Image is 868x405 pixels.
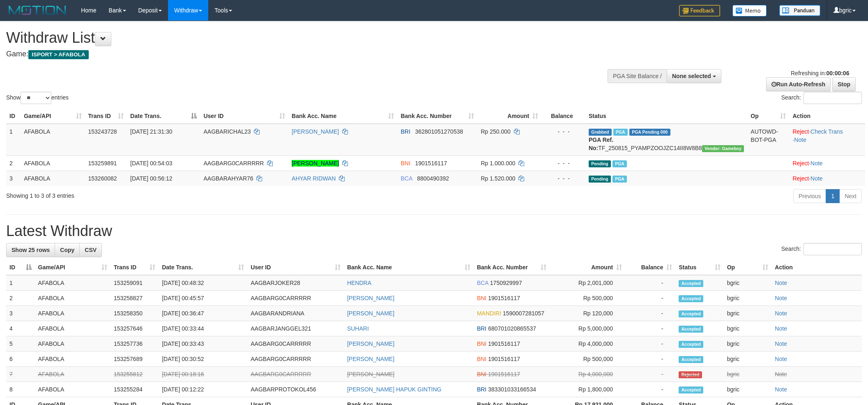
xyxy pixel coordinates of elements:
[775,295,787,301] a: Note
[247,260,344,275] th: User ID: activate to sort column ascending
[585,124,747,156] td: TF_250815_PYAMPZOOJZC14II8W8B8
[35,306,111,321] td: AFABOLA
[6,92,69,104] label: Show entries
[789,109,865,124] th: Action
[292,128,339,135] a: [PERSON_NAME]
[474,260,550,275] th: Bank Acc. Number: activate to sort column ascending
[612,176,627,183] span: Marked by bgric
[159,321,247,336] td: [DATE] 00:33:44
[21,171,85,186] td: AFABOLA
[477,295,486,301] span: BNI
[347,371,394,377] a: [PERSON_NAME]
[159,291,247,306] td: [DATE] 00:45:57
[111,306,159,321] td: 153258350
[550,306,625,321] td: Rp 120,000
[832,77,856,91] a: Stop
[6,260,35,275] th: ID: activate to sort column descending
[613,129,628,136] span: Marked by bgric
[159,367,247,382] td: [DATE] 00:18:16
[477,356,486,362] span: BNI
[111,382,159,397] td: 153255284
[625,352,675,367] td: -
[550,336,625,352] td: Rp 4,000,000
[490,280,522,286] span: Copy 1750929997 to clipboard
[417,175,449,182] span: Copy 8800490392 to clipboard
[130,128,172,135] span: [DATE] 21:31:30
[159,336,247,352] td: [DATE] 00:33:43
[21,109,85,124] th: Game/API: activate to sort column ascending
[6,109,21,124] th: ID
[724,291,772,306] td: bgric
[679,371,702,378] span: Rejected
[200,109,288,124] th: User ID: activate to sort column ascending
[792,160,809,167] a: Reject
[625,367,675,382] td: -
[679,356,703,363] span: Accepted
[6,4,69,16] img: MOTION_logo.png
[401,175,412,182] span: BCA
[675,260,723,275] th: Status: activate to sort column ascending
[625,260,675,275] th: Balance: activate to sort column ascending
[6,223,862,239] h1: Latest Withdraw
[775,386,787,393] a: Note
[724,321,772,336] td: bgric
[292,160,339,167] a: [PERSON_NAME]
[789,124,865,156] td: · ·
[55,243,80,257] a: Copy
[672,73,711,79] span: None selected
[488,356,520,362] span: Copy 1901516117 to clipboard
[612,160,627,167] span: Marked by bgric
[589,160,611,167] span: Pending
[589,176,611,183] span: Pending
[159,382,247,397] td: [DATE] 00:12:22
[35,382,111,397] td: AFABOLA
[804,92,862,104] input: Search:
[789,171,865,186] td: ·
[781,243,862,255] label: Search:
[203,175,253,182] span: AAGBARAHYAR76
[401,128,410,135] span: BRI
[724,352,772,367] td: bgric
[347,386,441,393] a: [PERSON_NAME] HAPUK GINTING
[247,306,344,321] td: AAGBARANDRIANA
[667,69,721,83] button: None selected
[21,155,85,171] td: AFABOLA
[488,295,520,301] span: Copy 1901516117 to clipboard
[550,275,625,291] td: Rp 2,001,000
[488,340,520,347] span: Copy 1901516117 to clipboard
[766,77,831,91] a: Run Auto-Refresh
[477,310,501,317] span: MANDIRI
[344,260,474,275] th: Bank Acc. Name: activate to sort column ascending
[775,371,787,377] a: Note
[550,260,625,275] th: Amount: activate to sort column ascending
[826,70,849,76] strong: 00:00:06
[550,382,625,397] td: Rp 1,800,000
[804,243,862,255] input: Search:
[839,189,862,203] a: Next
[679,341,703,348] span: Accepted
[481,175,515,182] span: Rp 1.520.000
[826,189,840,203] a: 1
[12,247,50,253] span: Show 25 rows
[545,159,582,167] div: - - -
[6,336,35,352] td: 5
[550,291,625,306] td: Rp 500,000
[159,260,247,275] th: Date Trans.: activate to sort column ascending
[477,109,541,124] th: Amount: activate to sort column ascending
[6,367,35,382] td: 7
[6,243,55,257] a: Show 25 rows
[810,128,843,135] a: Check Trans
[625,321,675,336] td: -
[550,352,625,367] td: Rp 500,000
[35,260,111,275] th: Game/API: activate to sort column ascending
[35,291,111,306] td: AFABOLA
[247,321,344,336] td: AAGBARJANGGEL321
[481,128,510,135] span: Rp 250.000
[6,291,35,306] td: 2
[792,175,809,182] a: Reject
[60,247,74,253] span: Copy
[794,137,806,143] a: Note
[679,386,703,393] span: Accepted
[347,325,369,332] a: SUHARI
[88,160,117,167] span: 153259891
